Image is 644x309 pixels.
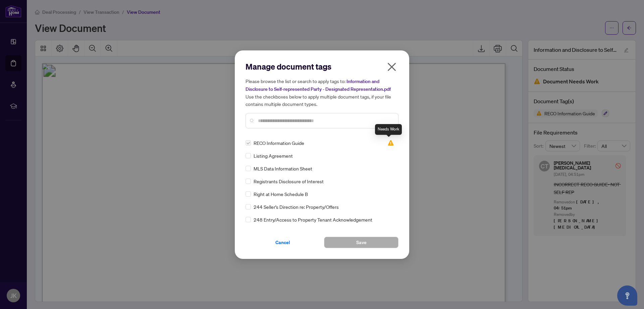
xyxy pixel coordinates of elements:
span: Registrants Disclosure of Interest [254,178,324,185]
span: Listing Agreement [254,152,293,159]
h5: Please browse the list or search to apply tags to: Use the checkboxes below to apply multiple doc... [246,77,398,108]
button: Save [324,237,398,248]
span: close [386,62,397,72]
img: status [387,140,394,146]
h2: Manage document tags [246,61,398,72]
span: MLS Data Information Sheet [254,165,312,172]
span: 248 Entry/Access to Property Tenant Acknowledgement [254,216,372,223]
button: Open asap [617,285,637,306]
span: RECO Information Guide [254,139,304,147]
div: Needs Work [375,124,402,135]
span: Cancel [275,237,290,248]
span: Right at Home Schedule B [254,190,308,198]
span: 244 Seller’s Direction re: Property/Offers [254,203,339,210]
span: Information and Disclosure to Self-represented Party - Designated Representation.pdf [246,78,391,92]
span: Needs Work [387,140,394,146]
button: Cancel [246,237,320,248]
